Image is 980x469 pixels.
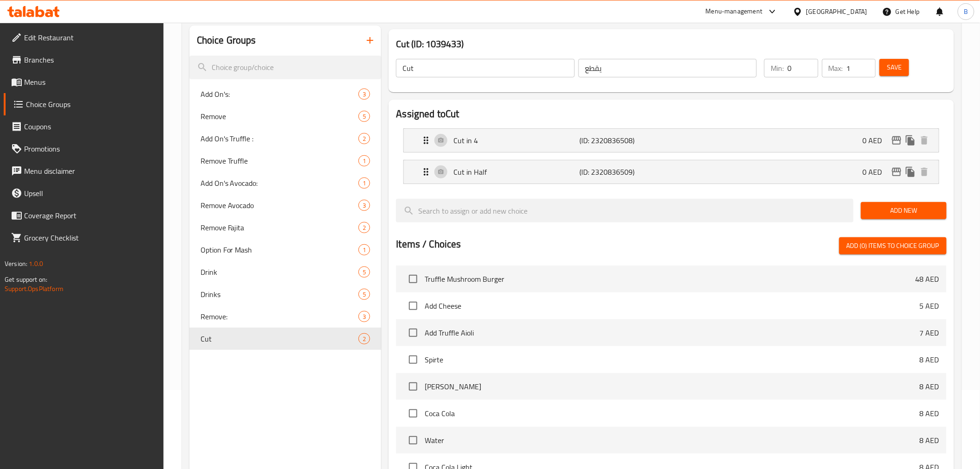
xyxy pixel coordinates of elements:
[359,223,370,232] span: 2
[425,381,919,392] span: [PERSON_NAME]
[201,133,359,144] span: Add On's Truffle :
[879,59,909,76] button: Save
[404,129,938,152] div: Expand
[201,266,359,278] span: Drink
[24,232,156,243] span: Grocery Checklist
[358,177,370,189] div: Choices
[904,133,917,147] button: duplicate
[201,155,359,166] span: Remove Truffle
[890,165,904,179] button: edit
[4,160,163,182] a: Menu disclaimer
[425,300,919,311] span: Add Cheese
[396,156,946,188] li: Expand
[201,111,359,122] span: Remove
[189,150,382,172] div: Remove Truffle1
[358,200,370,211] div: Choices
[916,273,939,285] p: 48 AED
[201,311,359,322] span: Remove:
[358,311,370,322] div: Choices
[358,155,370,166] div: Choices
[201,177,359,189] span: Add On's Avocado:
[201,244,359,255] span: Option For Mash
[358,133,370,144] div: Choices
[403,323,423,342] span: Select choice
[4,182,163,204] a: Upsell
[359,157,370,165] span: 1
[5,273,47,285] span: Get support on:
[403,404,423,423] span: Select choice
[404,160,938,184] div: Expand
[580,135,664,146] p: (ID: 2320836508)
[887,62,902,73] span: Save
[771,63,784,74] p: Min:
[24,54,156,65] span: Branches
[189,127,382,150] div: Add On's Truffle :2
[403,431,423,450] span: Select choice
[396,37,946,51] h3: Cut (ID: 1039433)
[359,90,370,99] span: 3
[453,166,579,177] p: Cut in Half
[396,237,461,251] h2: Items / Choices
[24,165,156,177] span: Menu disclaimer
[358,333,370,344] div: Choices
[4,71,163,93] a: Menus
[359,246,370,254] span: 1
[359,312,370,321] span: 3
[403,377,423,396] span: Select choice
[358,266,370,278] div: Choices
[4,115,163,138] a: Coupons
[4,49,163,71] a: Branches
[453,135,579,146] p: Cut in 4
[396,199,854,222] input: search
[863,166,890,177] p: 0 AED
[24,210,156,221] span: Coverage Report
[425,273,915,285] span: Truffle Mushroom Burger
[861,202,947,219] button: Add New
[5,283,63,295] a: Support.OpsPlatform
[4,227,163,249] a: Grocery Checklist
[29,258,43,270] span: 1.0.0
[868,205,939,216] span: Add New
[26,99,156,110] span: Choice Groups
[829,63,843,74] p: Max:
[358,111,370,122] div: Choices
[201,289,359,300] span: Drinks
[403,350,423,369] span: Select choice
[839,237,947,254] button: Add (0) items to choice group
[904,165,917,179] button: duplicate
[201,89,359,100] span: Add On's:
[189,194,382,216] div: Remove Avocado3
[189,305,382,328] div: Remove:3
[920,381,939,392] p: 8 AED
[358,89,370,100] div: Choices
[964,6,968,17] span: B
[425,435,919,446] span: Water
[920,408,939,419] p: 8 AED
[403,296,423,316] span: Select choice
[706,6,763,17] div: Menu-management
[189,283,382,305] div: Drinks5
[189,172,382,194] div: Add On's Avocado:1
[425,327,919,338] span: Add Truffle Aioli
[189,56,382,79] input: search
[358,222,370,233] div: Choices
[4,26,163,49] a: Edit Restaurant
[359,290,370,299] span: 5
[396,125,946,156] li: Expand
[358,244,370,255] div: Choices
[359,134,370,143] span: 2
[425,354,919,365] span: Spirte
[189,328,382,350] div: Cut2
[4,93,163,115] a: Choice Groups
[920,300,939,311] p: 5 AED
[359,112,370,121] span: 5
[24,143,156,154] span: Promotions
[197,33,256,47] h2: Choice Groups
[806,6,867,17] div: [GEOGRAPHIC_DATA]
[359,179,370,188] span: 1
[920,354,939,365] p: 8 AED
[5,258,27,270] span: Version:
[189,239,382,261] div: Option For Mash1
[201,200,359,211] span: Remove Avocado
[189,216,382,239] div: Remove Fajita2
